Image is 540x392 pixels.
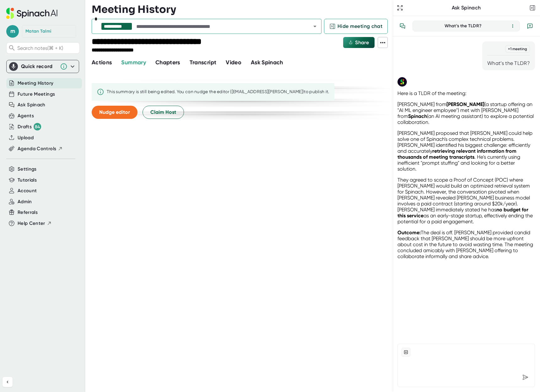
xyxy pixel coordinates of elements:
button: Meeting History [18,80,53,87]
button: Agents [18,112,34,119]
span: Transcript [190,59,217,66]
h3: Meeting History [92,3,176,15]
span: Ask Spinach [251,59,283,66]
button: Referrals [18,209,38,216]
button: Account [18,187,37,194]
div: Quick record [9,60,76,73]
div: 84 [34,123,41,130]
button: View conversation history [396,20,409,32]
button: Help Center [18,220,52,227]
strong: Spinach [408,113,427,119]
span: Video [226,59,241,66]
span: Claim Host [150,109,176,116]
button: Chapters [155,58,180,67]
button: Drafts 84 [18,123,41,130]
button: Admin [18,198,32,205]
strong: [PERSON_NAME] [446,101,484,107]
button: Claim Host [143,106,184,119]
strong: no budget for this service [397,207,528,219]
button: Actions [92,58,112,67]
p: [PERSON_NAME] proposed that [PERSON_NAME] could help solve one of Spinach's complex technical pro... [397,130,535,172]
p: Here is a TLDR of the meeting: [397,90,535,96]
div: Ask Spinach [404,5,528,11]
div: Quick record [21,63,57,70]
button: Open [310,22,319,31]
span: Summary [121,59,146,66]
button: Agenda Controls [18,145,63,152]
span: Actions [92,59,112,66]
button: Share [343,37,375,48]
span: Help Center [18,220,45,227]
span: Agenda Controls [18,145,56,152]
button: Expand to Ask Spinach page [396,3,404,12]
span: Share [355,40,369,45]
p: The deal is off. [PERSON_NAME] provided candid feedback that [PERSON_NAME] should be more upfront... [397,230,535,259]
p: [PERSON_NAME] from (a startup offering an "AI ML engineer employee") met with [PERSON_NAME] from ... [397,101,535,125]
button: Future Meetings [18,91,55,98]
button: Summary [121,58,146,67]
div: Send message [520,372,531,383]
span: Nudge editor [99,109,130,115]
button: Settings [18,166,37,173]
div: Matan Talmi [25,29,51,34]
button: Transcript [190,58,217,67]
span: m [6,25,19,38]
button: Tutorials [18,177,37,184]
strong: Outcome: [397,230,421,236]
button: Hide meeting chat [324,19,388,34]
p: They agreed to scope a Proof of Concept (POC) where [PERSON_NAME] would build an optimized retrie... [397,177,535,225]
div: + 1 meeting [505,45,530,53]
div: This summary is still being edited. You can nudge the editor ([EMAIL_ADDRESS][PERSON_NAME]) to pu... [107,89,329,95]
div: What’s the TLDR? [417,23,510,29]
strong: retrieving relevant information from thousands of meeting transcripts [397,148,516,160]
button: Ask Spinach [18,101,46,109]
span: Hide meeting chat [337,23,382,30]
button: Upload [18,134,34,141]
button: Ask Spinach [251,58,283,67]
button: Close conversation sidebar [528,3,537,12]
div: Drafts [18,123,41,130]
div: What’s the TLDR? [487,60,530,66]
span: Search notes (⌘ + K) [17,45,78,51]
button: Video [226,58,241,67]
button: Nudge editor [92,106,138,119]
button: New conversation [524,20,536,32]
span: Chapters [155,59,180,66]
